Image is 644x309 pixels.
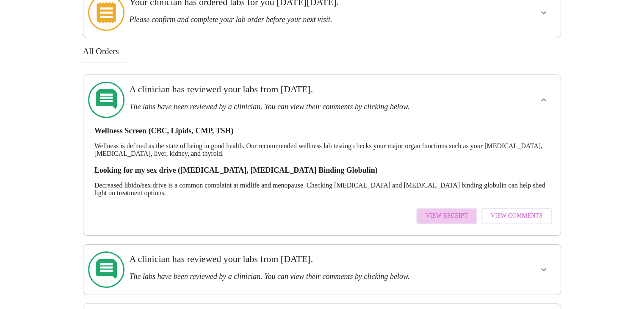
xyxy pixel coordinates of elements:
h3: The labs have been reviewed by a clinician. You can view their comments by clicking below. [129,272,469,281]
span: View Comments [491,211,542,221]
h3: A clinician has reviewed your labs from [DATE]. [129,84,469,95]
h3: Looking for my sex drive ([MEDICAL_DATA], [MEDICAL_DATA] Binding Globulin) [94,166,550,175]
h3: A clinician has reviewed your labs from [DATE]. [129,254,469,265]
h3: Please confirm and complete your lab order before your next visit. [129,15,469,24]
span: View Receipt [426,211,468,221]
button: View Comments [481,208,552,224]
h3: Wellness Screen (CBC, Lipids, CMP, TSH) [94,127,550,135]
a: View Comments [479,204,554,229]
button: View Receipt [416,208,477,224]
a: View Receipt [414,204,479,229]
p: Wellness is defined as the state of being in good health. Our recommended wellness lab testing ch... [94,142,550,157]
button: show more [533,259,554,280]
button: show more [533,90,554,110]
p: Decreased libido/sex drive is a common complaint at midlife and menopause. Checking [MEDICAL_DATA... [94,182,550,197]
h3: All Orders [83,47,561,56]
button: show more [533,3,554,23]
h3: The labs have been reviewed by a clinician. You can view their comments by clicking below. [129,102,469,111]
